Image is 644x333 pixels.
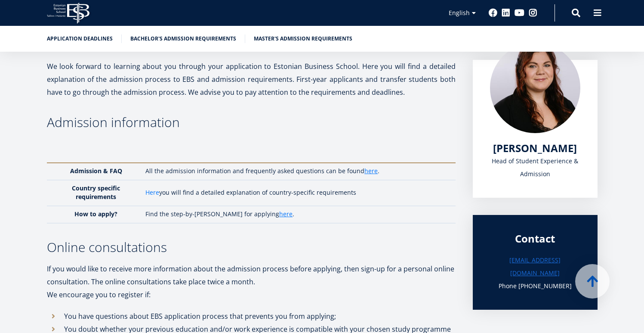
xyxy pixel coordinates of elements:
strong: Admission & FAQ [70,167,122,175]
p: We encourage you to register if: [47,288,456,301]
a: here [279,210,293,218]
div: Head of Student Experience & Admission [490,155,580,181]
a: [EMAIL_ADDRESS][DOMAIN_NAME] [490,254,580,280]
a: Linkedin [502,9,510,17]
p: If you would like to receive more information about the admission process before applying, then s... [47,262,456,288]
a: Facebook [489,9,497,17]
a: [PERSON_NAME] [493,142,577,155]
a: Bachelor's admission requirements [130,34,236,43]
span: [PERSON_NAME] [493,141,577,155]
td: you will find a detailed explanation of country-specific requirements [141,180,455,206]
h3: Admission information [47,116,456,129]
strong: Country specific requirements [72,184,120,201]
h3: Phone [PHONE_NUMBER] [490,280,580,293]
p: We look forward to learning about you through your application to Estonian Business School. Here ... [47,60,456,99]
li: You have questions about EBS application process that prevents you from applying; [47,310,456,323]
td: All the admission information and frequently asked questions can be found . [141,163,455,180]
div: Contact [490,232,580,245]
img: liina reimann [490,43,580,133]
a: Instagram [529,9,537,17]
a: Master's admission requirements [254,34,352,43]
a: Youtube [515,9,524,17]
p: Find the step-by-[PERSON_NAME] for applying . [145,210,447,218]
a: Application deadlines [47,34,113,43]
h3: Online consultations [47,241,456,254]
a: here [364,167,378,175]
strong: How to apply? [74,210,117,218]
a: Here [145,188,159,197]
